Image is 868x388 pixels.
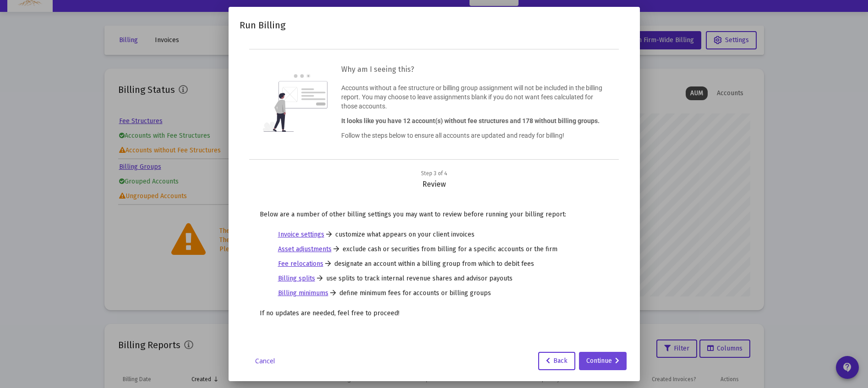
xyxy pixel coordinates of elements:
a: Asset adjustments [278,245,332,254]
a: Invoice settings [278,230,324,239]
button: Back [538,352,575,370]
a: Billing splits [278,274,315,283]
p: Follow the steps below to ensure all accounts are updated and ready for billing! [341,131,605,140]
li: exclude cash or securities from billing for a specific accounts or the firm [278,245,590,254]
p: Accounts without a fee structure or billing group assignment will not be included in the billing ... [341,83,605,111]
li: designate an account within a billing group from which to debit fees [278,259,590,269]
p: If no updates are needed, feel free to proceed! [260,309,609,318]
div: Review [251,169,618,189]
button: Continue [579,352,627,370]
p: It looks like you have 12 account(s) without fee structures and 178 without billing groups. [341,116,605,125]
li: customize what appears on your client invoices [278,230,590,239]
p: Below are a number of other billing settings you may want to review before running your billing r... [260,210,609,219]
h2: Run Billing [240,18,285,32]
div: Continue [586,352,619,370]
li: define minimum fees for accounts or billing groups [278,289,590,298]
img: question [263,74,328,132]
div: Step 3 of 4 [421,169,447,178]
span: Back [546,357,568,365]
h3: Why am I seeing this? [341,63,605,76]
a: Cancel [242,356,288,366]
a: Billing minimums [278,289,328,298]
li: use splits to track internal revenue shares and advisor payouts [278,274,590,283]
a: Fee relocations [278,259,323,269]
